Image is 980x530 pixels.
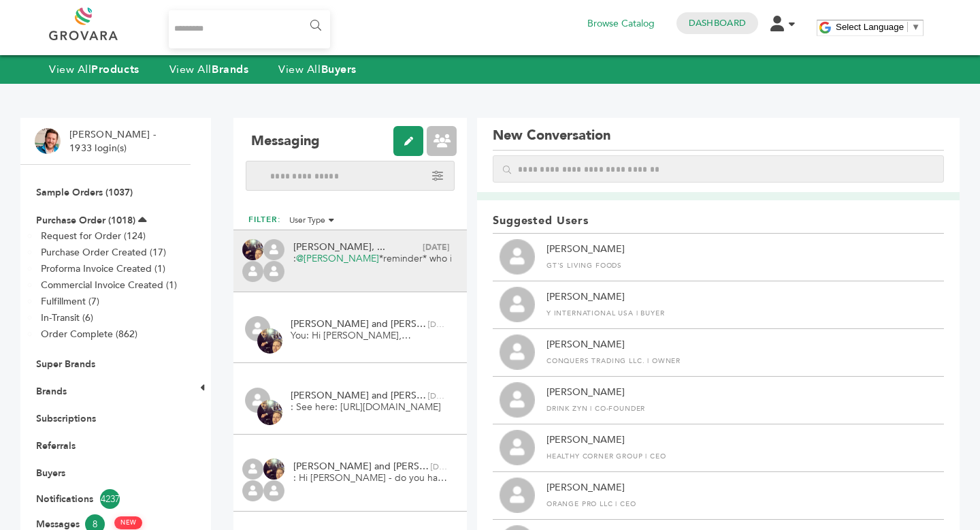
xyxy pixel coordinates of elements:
div: Orange Pro LLC | CEO [546,499,636,509]
img: profile.png [500,239,535,275]
img: profile.png [500,478,535,513]
a: Subscriptions [36,412,96,425]
div: [PERSON_NAME] [546,433,666,461]
a: Brands [36,385,67,398]
span: [DATE] [428,320,447,328]
div: [PERSON_NAME] [546,243,625,270]
h1: New Conversation [493,126,944,151]
a: Proforma Invoice Created (1) [41,262,165,275]
img: profile.png [500,382,535,418]
img: profile.png [242,261,263,282]
img: profile.png [500,430,535,465]
a: Select Language​ [836,22,920,32]
input: Search... [169,10,330,48]
a: Buyers [36,467,65,480]
a: In-Transit (6) [41,311,93,324]
div: Healthy Corner Group | CEO [546,452,666,461]
a: Browse Catalog [587,16,655,31]
div: Y International USA | Buyer [546,309,664,318]
a: Purchase Order (1018) [36,214,135,227]
div: Conquers Trading LLC. | Owner [546,356,681,366]
span: ​ [907,22,908,32]
span: [DATE] [423,243,450,251]
img: profile.png [500,334,535,370]
div: [PERSON_NAME] [546,481,636,509]
img: profile.png [500,287,535,322]
span: [DATE] [428,392,447,400]
div: [PERSON_NAME] [546,338,681,366]
a: Notifications4237 [36,489,175,509]
a: View AllProducts [49,62,140,77]
span: [PERSON_NAME] and [PERSON_NAME] [291,391,428,401]
a: View AllBrands [169,62,249,77]
a: Request for Order (124) [41,230,146,243]
span: : See here: [URL][DOMAIN_NAME] [291,401,448,414]
li: User Type [289,212,345,228]
img: profile.png [242,458,263,480]
span: Select Language [836,22,904,32]
strong: Brands [212,62,248,77]
img: profile.png [245,388,270,413]
strong: Products [91,62,139,77]
strong: Buyers [321,62,357,77]
a: Fulfillment (7) [41,295,99,308]
a: Referrals [36,439,76,452]
h2: FILTER: [248,210,281,230]
div: [PERSON_NAME] [546,290,664,318]
span: : Hi [PERSON_NAME] - do you have 5-10 minutes [DATE] for a quick call with my team and I to get a... [293,471,451,485]
span: ▼ [911,22,920,32]
img: profile.png [263,261,284,282]
a: View AllBuyers [278,62,357,77]
img: profile.png [263,239,284,260]
h1: Messaging [251,131,320,151]
span: [PERSON_NAME] and [PERSON_NAME] [293,462,431,471]
div: GT's Living Foods [546,261,625,270]
img: profile.png [242,480,263,501]
span: [PERSON_NAME] and [PERSON_NAME] [291,319,428,329]
span: You: Hi [PERSON_NAME], [291,329,448,343]
span: NEW [114,516,142,529]
div: [PERSON_NAME] [546,386,645,414]
img: profile.png [263,480,284,501]
a: Sample Orders (1037) [36,186,133,199]
img: profile.png [245,316,270,341]
a: Order Complete (862) [41,328,137,341]
a: @[PERSON_NAME] [296,252,379,265]
span: 4237 [100,489,120,509]
input: Search messages [246,161,455,191]
span: [DATE] [431,463,450,471]
h2: Suggested Users [493,213,944,232]
a: Commercial Invoice Created (1) [41,279,177,292]
span: [PERSON_NAME], ... [293,243,385,252]
span: : *reminder* who is the buyer at HEB please [293,252,451,266]
li: [PERSON_NAME] - 1933 login(s) [69,128,159,155]
a: Purchase Order Created (17) [41,246,166,259]
div: Drink Zyn | Co-Founder [546,404,645,414]
a: Super Brands [36,358,95,371]
a: Dashboard [689,17,746,29]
